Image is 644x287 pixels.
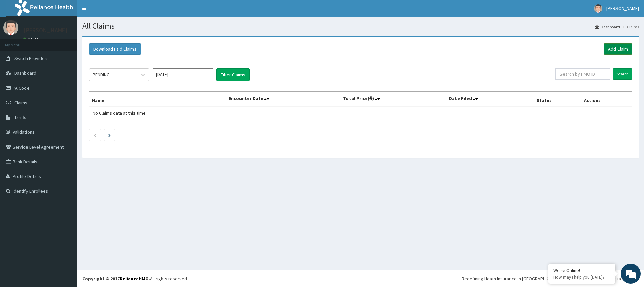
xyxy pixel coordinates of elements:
[621,24,639,30] li: Claims
[14,100,28,106] span: Claims
[14,114,26,120] span: Tariffs
[93,110,147,116] span: No Claims data at this time.
[216,68,250,81] button: Filter Claims
[89,43,141,55] button: Download Paid Claims
[226,92,340,107] th: Encounter Date
[108,132,111,138] a: Next page
[604,43,632,55] a: Add Claim
[462,275,639,282] div: Redefining Heath Insurance in [GEOGRAPHIC_DATA] using Telemedicine and Data Science!
[594,4,602,13] img: User Image
[553,274,610,280] p: How may I help you today?
[153,68,213,80] input: Select Month and Year
[606,5,639,11] span: [PERSON_NAME]
[14,70,36,76] span: Dashboard
[553,267,610,273] div: We're Online!
[3,20,18,35] img: User Image
[613,68,632,80] input: Search
[23,37,40,41] a: Online
[340,92,446,107] th: Total Price(₦)
[14,55,49,61] span: Switch Providers
[534,92,581,107] th: Status
[581,92,632,107] th: Actions
[82,276,150,282] strong: Copyright © 2017 .
[93,71,110,78] div: PENDING
[82,22,639,31] h1: All Claims
[89,92,226,107] th: Name
[23,27,67,33] p: [PERSON_NAME]
[595,24,620,30] a: Dashboard
[446,92,534,107] th: Date Filed
[93,132,96,138] a: Previous page
[120,276,149,282] a: RelianceHMO
[555,68,610,80] input: Search by HMO ID
[77,270,644,287] footer: All rights reserved.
